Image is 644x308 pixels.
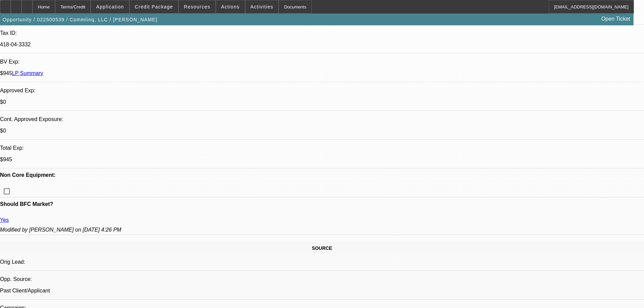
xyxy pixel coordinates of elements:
[221,4,240,9] span: Actions
[3,17,158,22] span: Opportunity / 022500539 / Commlinq, LLC / [PERSON_NAME]
[251,4,273,9] span: Activities
[312,245,332,251] span: SOURCE
[96,4,124,9] span: Application
[130,0,178,13] button: Credit Package
[12,70,43,76] a: LP Summary
[184,4,210,9] span: Resources
[135,4,173,9] span: Credit Package
[216,0,245,13] button: Actions
[599,13,633,25] a: Open Ticket
[91,0,129,13] button: Application
[245,0,279,13] button: Activities
[179,0,215,13] button: Resources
